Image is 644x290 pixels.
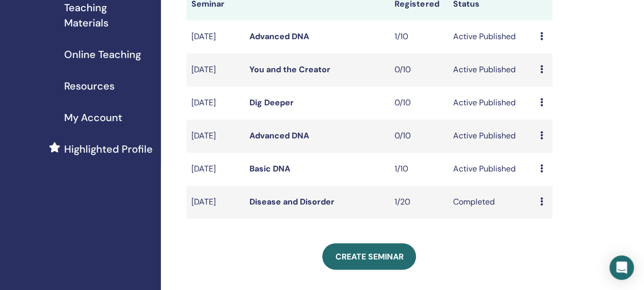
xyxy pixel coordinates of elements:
[186,53,244,86] td: [DATE]
[249,31,309,42] a: Advanced DNA
[64,47,141,62] span: Online Teaching
[609,255,634,280] div: Open Intercom Messenger
[389,153,447,186] td: 1/10
[389,20,447,53] td: 1/10
[389,120,447,153] td: 0/10
[249,196,334,207] a: Disease and Disorder
[186,86,244,120] td: [DATE]
[249,97,294,108] a: Dig Deeper
[64,141,153,157] span: Highlighted Profile
[447,53,535,86] td: Active Published
[249,64,330,75] a: You and the Creator
[186,20,244,53] td: [DATE]
[447,20,535,53] td: Active Published
[389,53,447,86] td: 0/10
[447,120,535,153] td: Active Published
[64,78,115,94] span: Resources
[389,86,447,120] td: 0/10
[335,251,403,262] span: Create seminar
[64,110,122,125] span: My Account
[389,186,447,219] td: 1/20
[322,243,416,270] a: Create seminar
[186,153,244,186] td: [DATE]
[249,130,309,141] a: Advanced DNA
[186,186,244,219] td: [DATE]
[447,186,535,219] td: Completed
[249,163,290,174] a: Basic DNA
[447,86,535,120] td: Active Published
[447,153,535,186] td: Active Published
[186,120,244,153] td: [DATE]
